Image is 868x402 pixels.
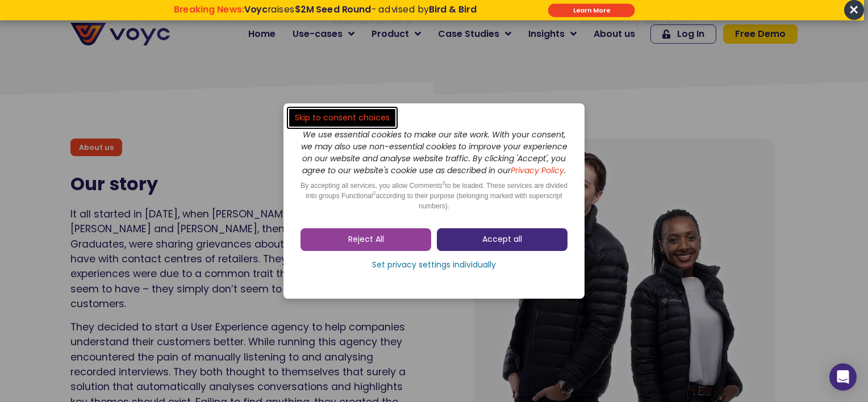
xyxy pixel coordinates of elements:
[482,234,522,245] span: Accept all
[437,228,567,251] a: Accept all
[301,182,567,210] span: By accepting all services, you allow Comments to be loaded. These services are divided into group...
[301,129,567,176] i: We use essential cookies to make our site work. With your consent, we may also use non-essential ...
[348,234,384,245] span: Reject All
[511,165,564,176] a: Privacy Policy
[443,180,445,186] sup: 2
[289,109,395,127] a: Skip to consent choices
[373,190,375,196] sup: 2
[301,228,431,251] a: Reject All
[372,259,496,271] span: Set privacy settings individually
[301,257,567,274] a: Set privacy settings individually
